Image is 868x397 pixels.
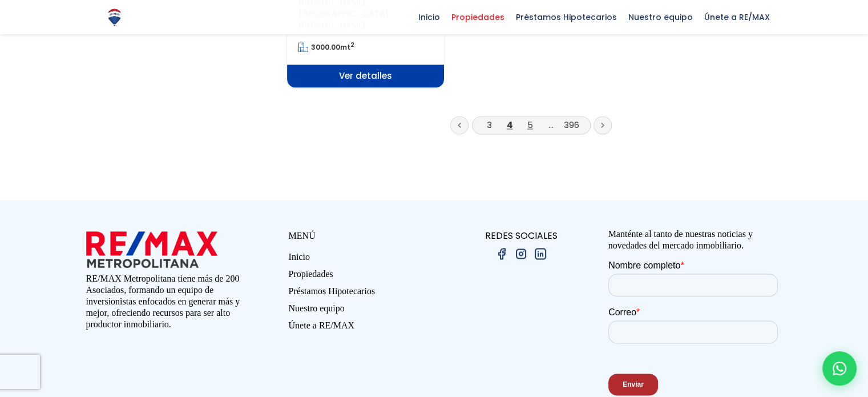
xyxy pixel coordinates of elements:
img: linkedin.png [534,247,547,260]
a: 396 [564,119,579,131]
span: Únete a RE/MAX [699,9,776,26]
img: remax metropolitana logo [86,228,217,270]
img: instagram.png [514,247,528,260]
a: 4 [507,119,513,131]
a: ... [548,119,554,131]
p: Manténte al tanto de nuestras noticias y novedades del mercado inmobiliario. [608,228,782,251]
a: 5 [527,119,533,131]
a: 3 [487,119,492,131]
span: Ver detalles [287,65,444,87]
a: Únete a RE/MAX [289,320,434,337]
span: Nuestro equipo [623,9,699,26]
span: Propiedades [446,9,510,26]
a: Inicio [289,251,434,268]
a: Nuestro equipo [289,303,434,320]
img: Logo de REMAX [104,7,124,27]
span: Inicio [413,9,446,26]
span: Préstamos Hipotecarios [510,9,623,26]
p: MENÚ [289,228,434,243]
span: 3000.00 [311,42,340,52]
sup: 2 [350,41,354,49]
a: Propiedades [289,268,434,286]
img: facebook.png [495,247,508,260]
span: mt [298,42,354,52]
p: REDES SOCIALES [434,228,608,243]
p: RE/MAX Metropolitana tiene más de 200 Asociados, formando un equipo de inversionistas enfocados e... [86,273,260,330]
a: Préstamos Hipotecarios [289,286,434,303]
